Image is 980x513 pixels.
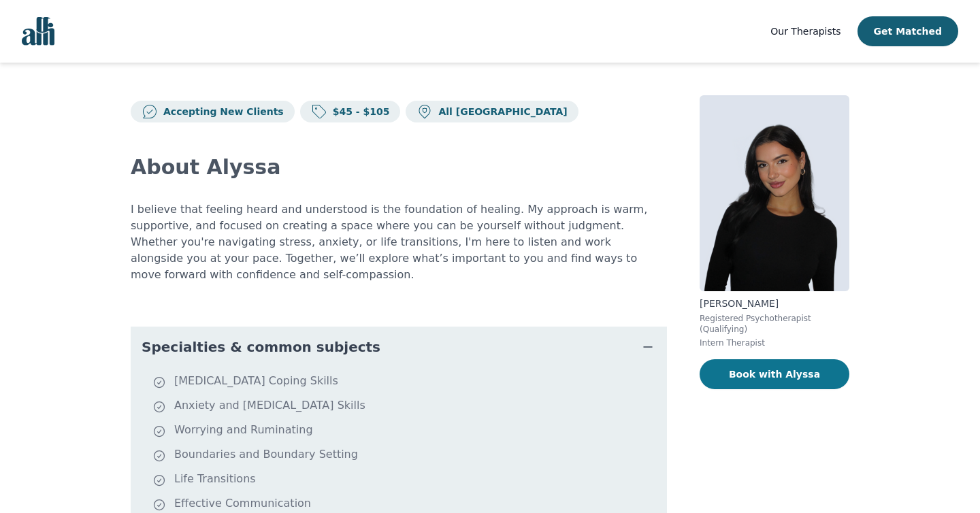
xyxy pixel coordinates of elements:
p: Registered Psychotherapist (Qualifying) [700,313,849,335]
p: [PERSON_NAME] [700,297,849,310]
p: Accepting New Clients [158,105,284,118]
span: Specialties & common subjects [142,337,380,357]
p: $45 - $105 [327,105,390,118]
li: Worrying and Ruminating [152,422,661,441]
li: Boundaries and Boundary Setting [152,446,661,465]
li: Anxiety and [MEDICAL_DATA] Skills [152,397,661,416]
li: Life Transitions [152,471,661,490]
button: Book with Alyssa [700,359,849,389]
p: All [GEOGRAPHIC_DATA] [433,105,567,118]
li: [MEDICAL_DATA] Coping Skills [152,373,661,392]
img: alli logo [22,17,54,46]
p: Intern Therapist [700,337,849,348]
h2: About Alyssa [131,155,667,180]
p: I believe that feeling heard and understood is the foundation of healing. My approach is warm, su... [131,201,667,283]
img: Alyssa_Tweedie [700,95,849,291]
button: Get Matched [857,16,958,46]
button: Specialties & common subjects [131,327,667,367]
a: Our Therapists [770,23,840,39]
span: Our Therapists [770,26,840,37]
